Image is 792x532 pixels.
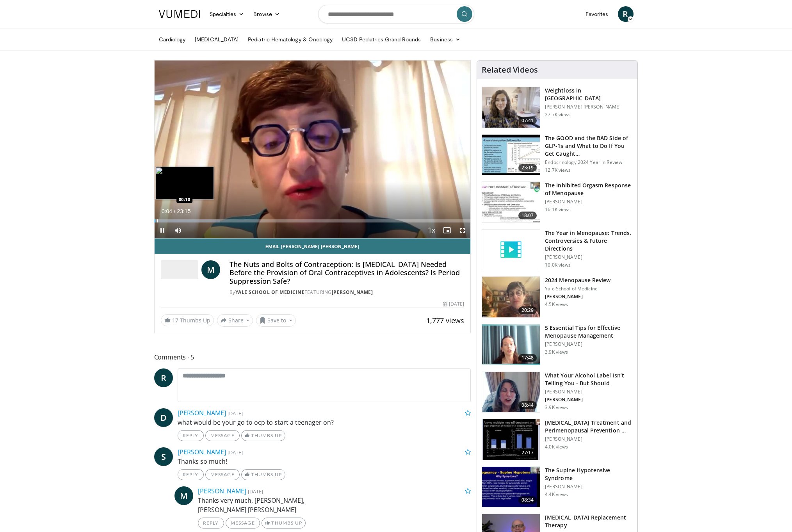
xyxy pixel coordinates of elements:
[545,87,633,102] h3: Weightloss in [GEOGRAPHIC_DATA]
[190,32,243,47] a: [MEDICAL_DATA]
[545,484,633,490] p: [PERSON_NAME]
[545,134,633,158] h3: The GOOD and the BAD Side of GLP-1s and What to Do If You Get Caught…
[482,467,540,507] img: 709dafb8-b714-4be5-b631-77aa4b49fc0b.150x105_q85_crop-smart_upscale.jpg
[545,286,610,292] p: Yale School of Medicine
[545,444,568,450] p: 4.0K views
[170,222,186,238] button: Mute
[482,466,633,508] a: 08:34 The Supine Hypotensive Syndrome [PERSON_NAME] 4.4K views
[482,230,540,270] img: video_placeholder_short.svg
[518,496,537,504] span: 08:34
[155,167,214,199] img: image.jpeg
[545,104,633,110] p: [PERSON_NAME] [PERSON_NAME]
[248,488,263,495] small: [DATE]
[443,301,464,308] div: [DATE]
[178,457,471,466] p: Thanks so much!
[518,449,537,457] span: 27:17
[154,408,173,427] a: D
[226,518,260,528] a: Message
[482,372,633,413] a: 08:44 What Your Alcohol Label Isn’t Telling You - But Should [PERSON_NAME] [PERSON_NAME] 3.9K views
[518,401,537,409] span: 08:44
[545,514,633,529] h3: [MEDICAL_DATA] Replacement Therapy
[518,212,537,219] span: 18:07
[545,294,610,300] p: [PERSON_NAME]
[482,87,633,128] a: 07:41 Weightloss in [GEOGRAPHIC_DATA] [PERSON_NAME] [PERSON_NAME] 27.7K views
[545,112,571,118] p: 27.7K views
[545,436,633,442] p: [PERSON_NAME]
[241,469,285,480] a: Thumbs Up
[154,368,173,387] a: R
[545,229,633,253] h3: The Year in Menopause: Trends, Controversies & Future Directions
[198,487,246,495] a: [PERSON_NAME]
[482,419,540,460] img: 2e2af35b-ac69-4a8c-8299-52d50beee67e.150x105_q85_crop-smart_upscale.jpg
[262,518,306,528] a: Thumbs Up
[332,289,373,295] a: [PERSON_NAME]
[581,6,613,22] a: Favorites
[198,496,471,514] p: Thanks very much, [PERSON_NAME], [PERSON_NAME] [PERSON_NAME]
[161,260,198,279] img: Yale School of Medicine
[217,314,253,327] button: Share
[425,32,465,47] a: Business
[241,430,285,441] a: Thumbs Up
[518,354,537,362] span: 17:48
[178,448,226,456] a: [PERSON_NAME]
[518,164,537,172] span: 23:19
[482,419,633,460] a: 27:17 [MEDICAL_DATA] Treatment and Perimenopausal Prevention … [PERSON_NAME] 4.0K views
[155,238,471,254] a: Email [PERSON_NAME] [PERSON_NAME]
[178,418,471,427] p: what would be your go to ocp to start a teenager on?
[545,397,633,403] p: [PERSON_NAME]
[545,349,568,355] p: 3.9K views
[154,447,173,466] a: S
[230,260,465,286] h4: The Nuts and Bolts of Contraception: Is [MEDICAL_DATA] Needed Before the Provision of Oral Contra...
[228,410,243,417] small: [DATE]
[201,260,220,279] a: M
[230,289,465,296] div: By FEATURING
[545,491,568,498] p: 4.4K views
[198,518,224,528] a: Reply
[518,117,537,125] span: 07:41
[545,181,633,197] h3: The Inhibited Orgasm Response of Menopause
[155,222,170,238] button: Pause
[482,324,540,365] img: 6839e091-2cdb-4894-b49b-01b874b873c4.150x105_q85_crop-smart_upscale.jpg
[545,206,571,213] p: 16.1K views
[545,389,633,395] p: [PERSON_NAME]
[545,254,633,260] p: [PERSON_NAME]
[172,317,178,324] span: 17
[545,276,610,284] h3: 2024 Menopause Review
[545,262,571,268] p: 10.0K views
[205,469,240,480] a: Message
[482,276,633,318] a: 20:29 2024 Menopause Review Yale School of Medicine [PERSON_NAME] 4.5K views
[545,324,633,340] h3: 5 Essential Tips for Effective Menopause Management
[482,87,540,128] img: 9983fed1-7565-45be-8934-aef1103ce6e2.150x105_q85_crop-smart_upscale.jpg
[618,6,634,22] a: R
[178,430,204,441] a: Reply
[545,199,633,205] p: [PERSON_NAME]
[482,324,633,365] a: 17:48 5 Essential Tips for Effective Menopause Management [PERSON_NAME] 3.9K views
[162,208,172,214] span: 0:04
[482,372,540,413] img: 09bfd019-53f6-42aa-b76c-a75434d8b29a.150x105_q85_crop-smart_upscale.jpg
[545,301,568,308] p: 4.5K views
[205,430,240,441] a: Message
[455,222,470,238] button: Fullscreen
[545,466,633,482] h3: The Supine Hypotensive Syndrome
[174,208,176,214] span: /
[337,32,425,47] a: UCSD Pediatrics Grand Rounds
[161,314,214,326] a: 17 Thumbs Up
[545,341,633,347] p: [PERSON_NAME]
[518,306,537,314] span: 20:29
[545,404,568,411] p: 3.9K views
[155,219,471,222] div: Progress Bar
[482,181,633,223] a: 18:07 The Inhibited Orgasm Response of Menopause [PERSON_NAME] 16.1K views
[482,65,538,75] h4: Related Videos
[545,419,633,434] h3: [MEDICAL_DATA] Treatment and Perimenopausal Prevention …
[482,229,633,270] a: The Year in Menopause: Trends, Controversies & Future Directions [PERSON_NAME] 10.0K views
[155,60,471,238] video-js: Video Player
[228,449,243,456] small: [DATE]
[482,182,540,222] img: 283c0f17-5e2d-42ba-a87c-168d447cdba4.150x105_q85_crop-smart_upscale.jpg
[439,222,455,238] button: Enable picture-in-picture mode
[174,486,193,505] a: M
